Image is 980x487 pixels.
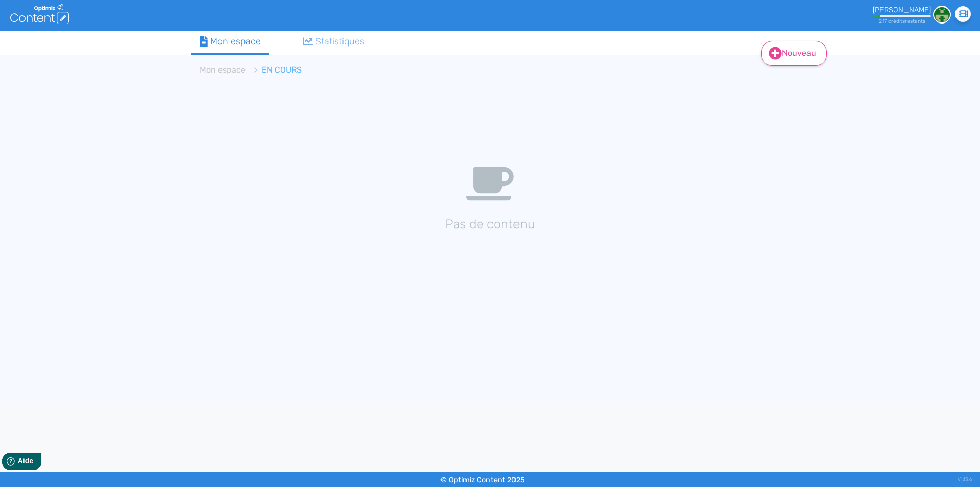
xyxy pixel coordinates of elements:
[923,18,925,25] span: s
[902,18,905,25] span: s
[761,41,827,66] a: Nouveau
[52,8,67,16] span: Aide
[246,64,302,76] li: EN COURS
[191,215,789,234] p: Pas de contenu
[295,31,373,53] a: Statistiques
[191,58,702,82] nav: breadcrumb
[191,31,269,55] a: Mon espace
[200,35,261,49] div: Mon espace
[933,6,951,24] img: 6adefb463699458b3a7e00f487fb9d6a
[200,65,246,75] a: Mon espace
[303,35,365,49] div: Statistiques
[440,476,525,484] small: © Optimiz Content 2025
[879,18,925,25] small: 217 crédit restant
[958,472,972,487] div: V1.13.6
[873,6,931,14] div: [PERSON_NAME]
